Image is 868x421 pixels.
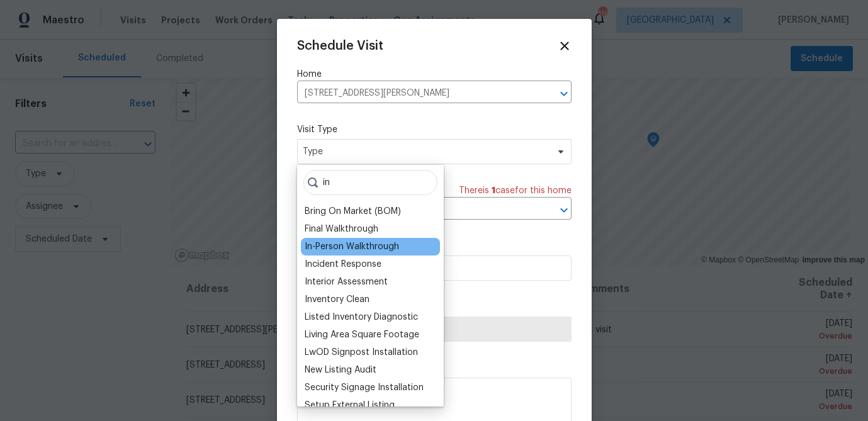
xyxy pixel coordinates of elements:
[297,123,572,136] label: Visit Type
[297,84,536,103] input: Enter in an address
[305,328,419,341] div: Living Area Square Footage
[303,145,548,158] span: Type
[305,223,378,235] div: Final Walkthrough
[555,85,573,103] button: Open
[305,364,376,376] div: New Listing Audit
[305,258,381,271] div: Incident Response
[459,184,572,197] span: There is case for this home
[305,205,401,218] div: Bring On Market (BOM)
[305,346,418,359] div: LwOD Signpost Installation
[305,293,369,306] div: Inventory Clean
[305,311,418,323] div: Listed Inventory Diagnostic
[305,381,424,394] div: Security Signage Installation
[297,68,572,81] label: Home
[297,40,383,52] span: Schedule Visit
[492,186,495,195] span: 1
[305,240,399,253] div: In-Person Walkthrough
[558,39,572,53] span: Close
[555,201,573,219] button: Open
[305,276,388,288] div: Interior Assessment
[305,399,395,412] div: Setup External Listing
